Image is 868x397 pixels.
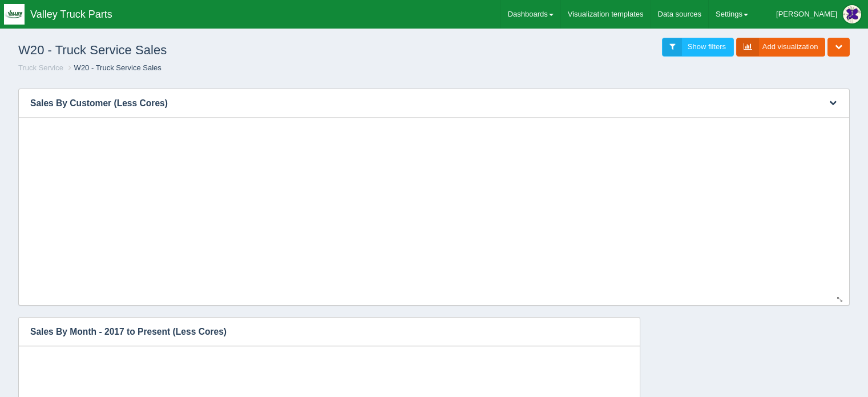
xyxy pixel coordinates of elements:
span: Valley Truck Parts [30,9,112,20]
a: Show filters [662,38,734,57]
li: W20 - Truck Service Sales [66,63,162,74]
div: [PERSON_NAME] [776,3,837,26]
h3: Sales By Month - 2017 to Present (Less Cores) [19,318,623,346]
img: q1blfpkbivjhsugxdrfq.png [4,4,25,25]
h1: W20 - Truck Service Sales [18,38,434,63]
a: Add visualization [736,38,826,57]
img: Profile Picture [843,5,861,23]
a: Truck Service [18,63,63,72]
span: Show filters [688,42,726,51]
h3: Sales By Customer (Less Cores) [19,89,814,118]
